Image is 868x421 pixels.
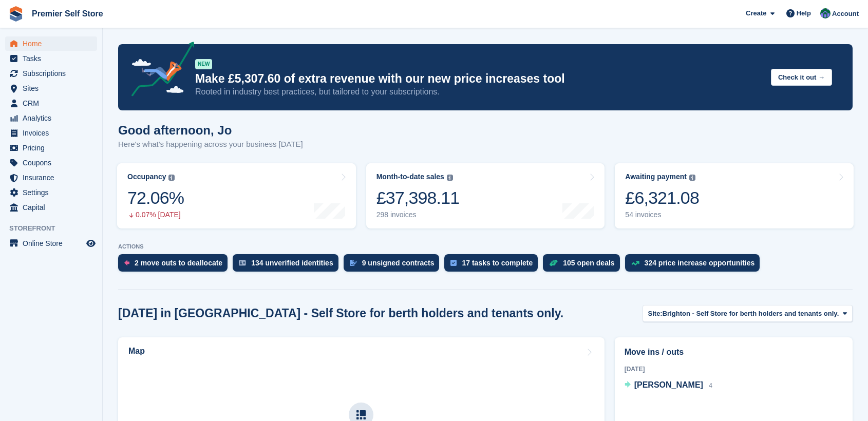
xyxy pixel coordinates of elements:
[643,305,853,322] button: Site: Brighton - Self Store for berth holders and tenants only.
[366,163,605,228] a: Month-to-date sales £37,398.11 298 invoices
[23,236,84,251] span: Online Store
[444,254,543,277] a: 17 tasks to complete
[820,8,831,18] img: Jo Granger
[9,223,102,234] span: Storefront
[239,260,246,266] img: verify_identity-adf6edd0f0f0b5bbfe63781bf79b02c33cf7c696d77639b501bdc392416b5a36.svg
[195,86,763,98] p: Rooted in industry best practices, but tailored to your subscriptions.
[625,365,843,374] div: [DATE]
[118,254,233,277] a: 2 move outs to deallocate
[23,36,84,51] span: Home
[124,260,129,266] img: move_outs_to_deallocate_icon-f764333ba52eb49d3ac5e1228854f67142a1ed5810a6f6cc68b1a99e826820c5.svg
[5,111,97,125] a: menu
[625,254,765,277] a: 324 price increase opportunities
[233,254,344,277] a: 134 unverified identities
[23,111,84,125] span: Analytics
[350,260,357,266] img: contract_signature_icon-13c848040528278c33f63329250d36e43548de30e8caae1d1a13099fd9432cc5.svg
[5,96,97,110] a: menu
[23,170,84,185] span: Insurance
[625,379,712,392] a: [PERSON_NAME] 4
[631,261,639,265] img: price_increase_opportunities-93ffe204e8149a01c8c9dc8f82e8f89637d9d84a8eef4429ea346261dce0b2c0.svg
[746,8,766,18] span: Create
[123,42,195,100] img: price-adjustments-announcement-icon-8257ccfd72463d97f412b2fc003d46551f7dbcb40ab6d574587a9cd5c0d94...
[5,141,97,155] a: menu
[23,200,84,215] span: Capital
[127,173,166,181] div: Occupancy
[118,139,303,150] p: Here's what's happening across your business [DATE]
[23,126,84,140] span: Invoices
[117,163,356,228] a: Occupancy 72.06% 0.07% [DATE]
[376,187,460,208] div: £37,398.11
[648,309,663,319] span: Site:
[362,259,435,267] div: 9 unsigned contracts
[625,187,699,208] div: £6,321.08
[5,200,97,215] a: menu
[23,156,84,170] span: Coupons
[118,243,853,250] p: ACTIONS
[356,410,366,419] img: map-icn-33ee37083ee616e46c38cad1a60f524a97daa1e2b2c8c0bc3eb3415660979fc1.svg
[797,8,811,18] span: Help
[85,237,97,250] a: Preview store
[8,6,24,22] img: stora-icon-8386f47178a22dfd0bd8f6a31ec36ba5ce8667c1dd55bd0f319d3a0aa187defe.svg
[23,81,84,95] span: Sites
[615,163,854,228] a: Awaiting payment £6,321.08 54 invoices
[447,175,453,181] img: icon-info-grey-7440780725fd019a000dd9b08b2336e03edf1995a4989e88bcd33f0948082b44.svg
[5,236,97,251] a: menu
[5,81,97,95] a: menu
[127,187,184,208] div: 72.06%
[5,126,97,140] a: menu
[127,210,184,219] div: 0.07% [DATE]
[168,175,175,181] img: icon-info-grey-7440780725fd019a000dd9b08b2336e03edf1995a4989e88bcd33f0948082b44.svg
[543,254,625,277] a: 105 open deals
[5,185,97,200] a: menu
[118,123,303,137] h1: Good afternoon, Jo
[832,9,859,19] span: Account
[663,309,839,319] span: Brighton - Self Store for berth holders and tenants only.
[462,259,533,267] div: 17 tasks to complete
[344,254,445,277] a: 9 unsigned contracts
[23,96,84,110] span: CRM
[251,259,333,267] div: 134 unverified identities
[128,347,145,356] h2: Map
[771,69,832,86] button: Check it out →
[625,210,699,219] div: 54 invoices
[5,156,97,170] a: menu
[195,59,212,69] div: NEW
[563,259,614,267] div: 105 open deals
[450,260,457,266] img: task-75834270c22a3079a89374b754ae025e5fb1db73e45f91037f5363f120a921f8.svg
[118,307,563,320] h2: [DATE] in [GEOGRAPHIC_DATA] - Self Store for berth holders and tenants only.
[634,380,703,389] span: [PERSON_NAME]
[625,346,843,358] h2: Move ins / outs
[28,5,107,22] a: Premier Self Store
[5,36,97,51] a: menu
[135,259,222,267] div: 2 move outs to deallocate
[376,173,444,181] div: Month-to-date sales
[5,170,97,185] a: menu
[625,173,687,181] div: Awaiting payment
[23,141,84,155] span: Pricing
[689,175,695,181] img: icon-info-grey-7440780725fd019a000dd9b08b2336e03edf1995a4989e88bcd33f0948082b44.svg
[23,51,84,66] span: Tasks
[376,210,460,219] div: 298 invoices
[549,259,558,266] img: deal-1b604bf984904fb50ccaf53a9ad4b4a5d6e5aea283cecdc64d6e3604feb123c2.svg
[23,185,84,200] span: Settings
[195,71,763,86] p: Make £5,307.60 of extra revenue with our new price increases tool
[709,382,712,389] span: 4
[5,66,97,81] a: menu
[23,66,84,81] span: Subscriptions
[5,51,97,66] a: menu
[645,259,755,267] div: 324 price increase opportunities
